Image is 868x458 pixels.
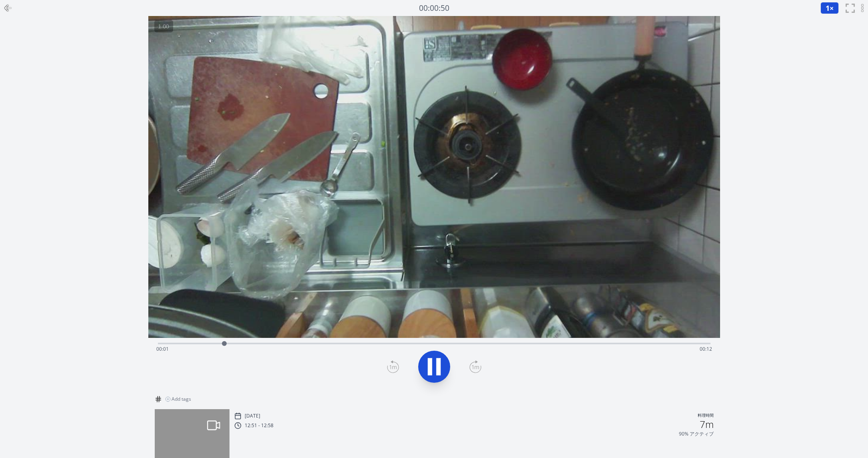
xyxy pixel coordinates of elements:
span: 00:12 [700,346,712,352]
a: 00:00:50 [419,2,449,14]
button: 1× [820,2,839,14]
span: 1 [826,3,830,13]
span: 00:01 [156,346,169,352]
span: Add tags [172,396,191,402]
p: [DATE] [245,413,260,419]
h2: 7m [700,420,714,429]
p: 料理時間 [698,412,714,420]
button: Add tags [162,393,194,406]
p: 90% アクティブ [679,431,714,437]
p: 12:51 - 12:58 [245,422,273,429]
